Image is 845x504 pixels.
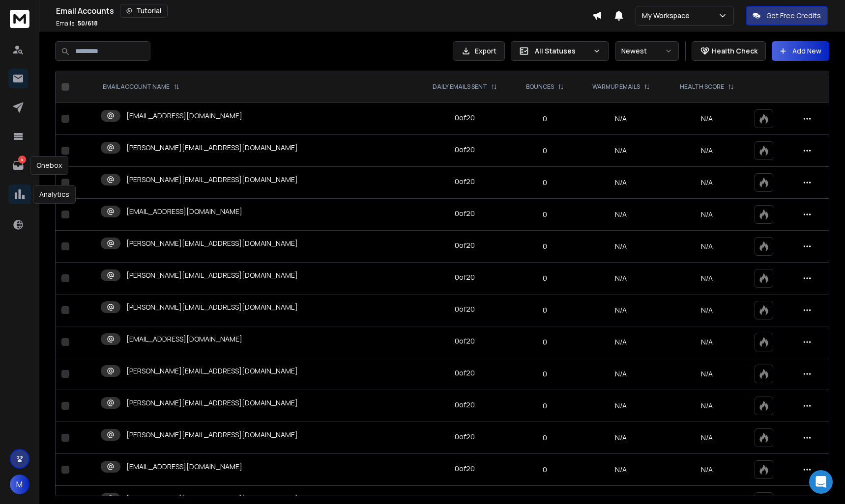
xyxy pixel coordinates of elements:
[519,369,571,379] p: 0
[519,114,571,124] p: 0
[126,462,242,472] p: [EMAIL_ADDRESS][DOMAIN_NAME]
[615,41,679,61] button: Newest
[18,156,26,163] p: 4
[671,178,743,187] p: N/A
[126,239,298,248] p: [PERSON_NAME][EMAIL_ADDRESS][DOMAIN_NAME]
[126,175,298,185] p: [PERSON_NAME][EMAIL_ADDRESS][DOMAIN_NAME]
[577,263,665,294] td: N/A
[671,465,743,475] p: N/A
[671,241,743,251] p: N/A
[126,494,298,504] p: [PERSON_NAME][EMAIL_ADDRESS][DOMAIN_NAME]
[519,465,571,475] p: 0
[671,146,743,156] p: N/A
[455,113,475,123] div: 0 of 20
[455,240,475,250] div: 0 of 20
[126,207,242,216] p: [EMAIL_ADDRESS][DOMAIN_NAME]
[455,304,475,314] div: 0 of 20
[103,83,179,91] div: EMAIL ACCOUNT NAME
[519,401,571,411] p: 0
[746,6,828,26] button: Get Free Credits
[126,398,298,408] p: [PERSON_NAME][EMAIL_ADDRESS][DOMAIN_NAME]
[8,156,28,175] a: 4
[577,103,665,135] td: N/A
[642,11,694,21] p: My Workspace
[455,177,475,186] div: 0 of 20
[33,185,76,204] div: Analytics
[455,336,475,346] div: 0 of 20
[577,167,665,199] td: N/A
[577,326,665,358] td: N/A
[126,366,298,376] p: [PERSON_NAME][EMAIL_ADDRESS][DOMAIN_NAME]
[671,337,743,347] p: N/A
[519,146,571,156] p: 0
[453,41,505,61] button: Export
[577,390,665,422] td: N/A
[126,430,298,440] p: [PERSON_NAME][EMAIL_ADDRESS][DOMAIN_NAME]
[455,400,475,410] div: 0 of 20
[535,46,589,56] p: All Statuses
[56,4,592,18] div: Email Accounts
[671,401,743,411] p: N/A
[519,178,571,187] p: 0
[433,83,487,91] p: DAILY EMAILS SENT
[577,199,665,231] td: N/A
[519,241,571,251] p: 0
[577,358,665,390] td: N/A
[671,433,743,443] p: N/A
[577,135,665,167] td: N/A
[671,273,743,283] p: N/A
[455,145,475,155] div: 0 of 20
[577,454,665,486] td: N/A
[126,270,298,280] p: [PERSON_NAME][EMAIL_ADDRESS][DOMAIN_NAME]
[577,422,665,454] td: N/A
[519,433,571,443] p: 0
[78,19,98,27] span: 50 / 618
[519,210,571,219] p: 0
[455,464,475,474] div: 0 of 20
[766,11,821,21] p: Get Free Credits
[455,368,475,378] div: 0 of 20
[10,475,29,494] button: M
[692,41,766,61] button: Health Check
[671,114,743,124] p: N/A
[577,231,665,263] td: N/A
[30,156,68,175] div: Onebox
[126,143,298,153] p: [PERSON_NAME][EMAIL_ADDRESS][DOMAIN_NAME]
[455,432,475,442] div: 0 of 20
[526,83,554,91] p: BOUNCES
[455,272,475,282] div: 0 of 20
[519,337,571,347] p: 0
[126,111,242,121] p: [EMAIL_ADDRESS][DOMAIN_NAME]
[519,305,571,315] p: 0
[56,20,98,27] p: Emails :
[120,4,168,18] button: Tutorial
[519,273,571,283] p: 0
[455,209,475,218] div: 0 of 20
[671,305,743,315] p: N/A
[671,369,743,379] p: N/A
[772,41,829,61] button: Add New
[577,294,665,326] td: N/A
[712,46,758,56] p: Health Check
[671,210,743,219] p: N/A
[126,334,242,344] p: [EMAIL_ADDRESS][DOMAIN_NAME]
[680,83,724,91] p: HEALTH SCORE
[809,470,833,494] div: Open Intercom Messenger
[126,302,298,312] p: [PERSON_NAME][EMAIL_ADDRESS][DOMAIN_NAME]
[592,83,640,91] p: WARMUP EMAILS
